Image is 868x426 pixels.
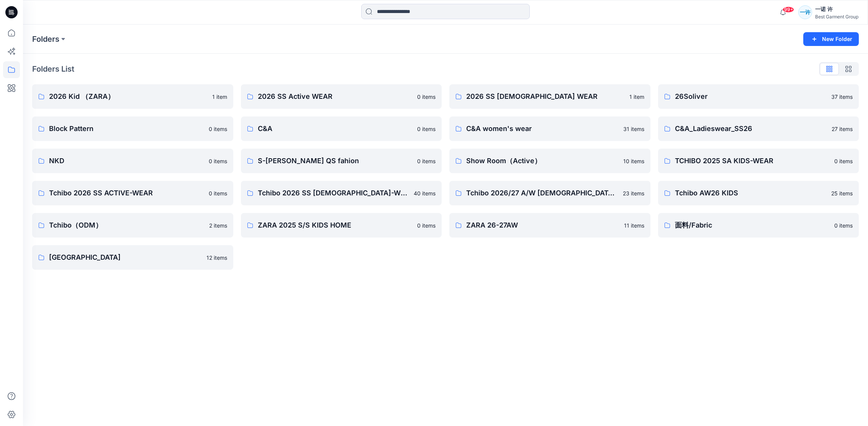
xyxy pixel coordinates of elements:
[212,93,227,101] p: 1 item
[241,181,442,205] a: Tchibo 2026 SS [DEMOGRAPHIC_DATA]-WEAR40 items
[624,221,644,229] p: 11 items
[209,157,227,165] p: 0 items
[675,123,827,134] p: C&A_Ladieswear_SS26
[258,156,413,166] p: S-[PERSON_NAME] QS fahion
[815,5,858,14] div: 一诺 许
[49,252,202,263] p: [GEOGRAPHIC_DATA]
[466,123,619,134] p: C&A women's wear
[449,149,650,173] a: Show Room（Active）10 items
[623,189,644,197] p: 23 items
[798,5,812,19] div: 一许
[241,213,442,238] a: ZARA 2025 S/S KIDS HOME0 items
[49,123,204,134] p: Block Pattern
[658,213,859,238] a: 面料/Fabric0 items
[466,188,618,198] p: Tchibo 2026/27 A/W [DEMOGRAPHIC_DATA]-WEAR
[206,254,227,262] p: 12 items
[49,91,208,102] p: 2026 Kid （ZARA）
[49,156,204,166] p: NKD
[241,84,442,109] a: 2026 SS Active WEAR0 items
[241,116,442,141] a: C&A0 items
[466,156,619,166] p: Show Room（Active）
[32,213,233,238] a: Tchibo（ODM）2 items
[258,188,409,198] p: Tchibo 2026 SS [DEMOGRAPHIC_DATA]-WEAR
[209,221,227,229] p: 2 items
[675,91,827,102] p: 26Soliver
[658,84,859,109] a: 26Soliver37 items
[675,156,830,166] p: TCHIBO 2025 SA KIDS-WEAR
[834,221,853,229] p: 0 items
[449,116,650,141] a: C&A women's wear31 items
[32,181,233,205] a: Tchibo 2026 SS ACTIVE-WEAR0 items
[815,14,858,20] div: Best Garment Group
[623,125,644,133] p: 31 items
[783,7,794,13] span: 99+
[831,93,853,101] p: 37 items
[449,181,650,205] a: Tchibo 2026/27 A/W [DEMOGRAPHIC_DATA]-WEAR23 items
[803,32,859,46] button: New Folder
[675,188,827,198] p: Tchibo AW26 KIDS
[834,157,853,165] p: 0 items
[417,93,436,101] p: 0 items
[629,93,644,101] p: 1 item
[32,116,233,141] a: Block Pattern0 items
[675,220,830,231] p: 面料/Fabric
[466,91,625,102] p: 2026 SS [DEMOGRAPHIC_DATA] WEAR
[209,125,227,133] p: 0 items
[466,220,619,231] p: ZARA 26-27AW
[241,149,442,173] a: S-[PERSON_NAME] QS fahion0 items
[623,157,644,165] p: 10 items
[49,220,205,231] p: Tchibo（ODM）
[258,91,413,102] p: 2026 SS Active WEAR
[658,116,859,141] a: C&A_Ladieswear_SS2627 items
[32,34,59,44] a: Folders
[449,84,650,109] a: 2026 SS [DEMOGRAPHIC_DATA] WEAR1 item
[32,149,233,173] a: NKD0 items
[209,189,227,197] p: 0 items
[49,188,204,198] p: Tchibo 2026 SS ACTIVE-WEAR
[414,189,436,197] p: 40 items
[832,125,853,133] p: 27 items
[417,221,436,229] p: 0 items
[658,149,859,173] a: TCHIBO 2025 SA KIDS-WEAR0 items
[258,123,413,134] p: C&A
[417,125,436,133] p: 0 items
[417,157,436,165] p: 0 items
[32,245,233,270] a: [GEOGRAPHIC_DATA]12 items
[831,189,853,197] p: 25 items
[449,213,650,238] a: ZARA 26-27AW11 items
[658,181,859,205] a: Tchibo AW26 KIDS25 items
[32,84,233,109] a: 2026 Kid （ZARA）1 item
[258,220,413,231] p: ZARA 2025 S/S KIDS HOME
[32,63,74,75] p: Folders List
